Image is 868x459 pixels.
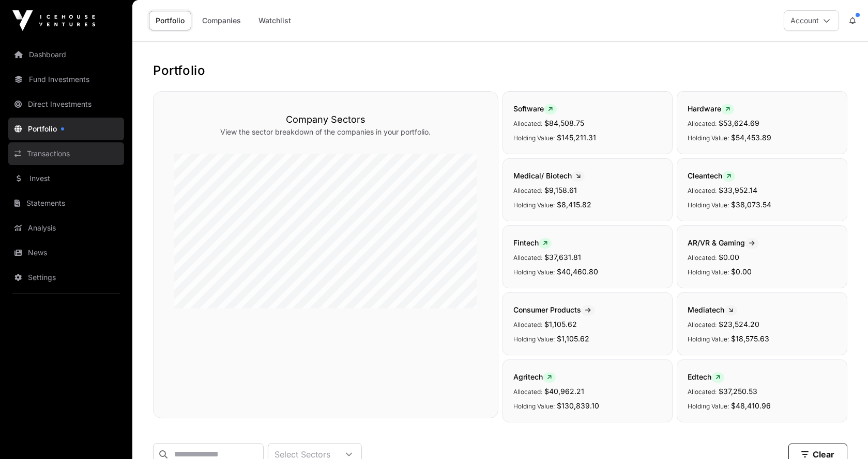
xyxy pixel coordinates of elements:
span: $1,105.62 [544,320,577,329]
span: Software [513,104,557,113]
span: Fintech [513,238,552,247]
span: Cleantech [688,171,735,180]
span: Allocated: [688,120,717,127]
span: $18,575.63 [731,334,769,343]
h1: Portfolio [153,62,847,79]
span: $8,415.82 [557,200,591,209]
span: Allocated: [688,321,717,329]
a: Analysis [8,217,124,239]
iframe: Chat Widget [816,409,868,459]
a: News [8,241,124,264]
span: $23,524.20 [719,320,759,329]
span: $9,158.61 [544,186,577,194]
span: $130,839.10 [557,401,599,410]
span: Allocated: [513,321,542,329]
span: $40,460.80 [557,267,598,276]
span: Holding Value: [688,402,729,410]
span: Allocated: [688,388,717,396]
span: Consumer Products [513,305,595,314]
a: Direct Investments [8,93,124,116]
span: Holding Value: [513,268,555,276]
a: Portfolio [149,11,191,30]
span: Allocated: [688,187,717,194]
button: Account [784,10,839,31]
span: Mediatech [688,305,737,314]
span: $0.00 [719,253,739,261]
span: Holding Value: [688,134,729,142]
a: Watchlist [252,11,298,30]
span: Medical/ Biotech [513,171,585,180]
span: $38,073.54 [731,200,771,209]
span: Holding Value: [513,402,555,410]
span: $1,105.62 [557,334,589,343]
span: Holding Value: [513,134,555,142]
span: Holding Value: [688,201,729,209]
span: $53,624.69 [719,119,759,127]
span: Allocated: [513,388,542,396]
a: Fund Investments [8,68,124,91]
a: Companies [195,11,248,30]
span: Allocated: [513,187,542,194]
span: $48,410.96 [731,401,771,410]
span: $0.00 [731,267,752,276]
span: Edtech [688,372,724,381]
span: $37,250.53 [719,387,757,396]
span: Agritech [513,372,556,381]
a: Portfolio [8,118,124,140]
img: Icehouse Ventures Logo [12,10,95,31]
span: $40,962.21 [544,387,584,396]
span: Holding Value: [688,335,729,343]
span: $84,508.75 [544,119,584,127]
h3: Company Sectors [174,112,477,127]
span: Allocated: [513,254,542,261]
span: $37,631.81 [544,253,581,261]
span: $145,211.31 [557,133,596,142]
span: Allocated: [513,120,542,127]
span: Hardware [688,104,734,113]
a: Transactions [8,142,124,165]
p: View the sector breakdown of the companies in your portfolio. [174,127,477,137]
a: Dashboard [8,43,124,66]
a: Settings [8,266,124,289]
span: AR/VR & Gaming [688,238,759,247]
span: $33,952.14 [719,186,757,194]
a: Invest [8,167,124,190]
span: Holding Value: [513,201,555,209]
span: $54,453.89 [731,133,771,142]
span: Allocated: [688,254,717,261]
span: Holding Value: [688,268,729,276]
a: Statements [8,192,124,215]
span: Holding Value: [513,335,555,343]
